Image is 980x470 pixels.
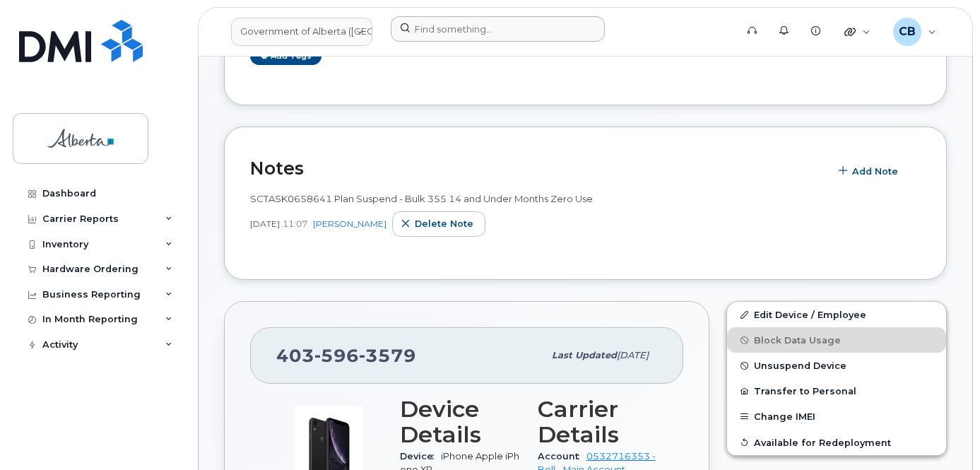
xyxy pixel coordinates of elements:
[552,350,617,360] span: Last updated
[830,158,910,184] button: Add Note
[391,16,605,42] input: Find something...
[754,360,846,371] span: Unsuspend Device
[727,327,946,353] button: Block Data Usage
[400,396,521,447] h3: Device Details
[250,193,593,204] span: SCTASK0658641 Plan Suspend - Bulk 355 14 and Under Months Zero Use
[359,345,416,366] span: 3579
[538,451,586,462] span: Account
[415,217,473,230] span: Delete note
[834,18,880,46] div: Quicklinks
[276,345,416,366] span: 403
[538,396,659,447] h3: Carrier Details
[231,18,372,46] a: Government of Alberta (GOA)
[400,451,441,462] span: Device
[283,218,307,230] span: 11:07
[899,23,916,40] span: CB
[727,378,946,404] button: Transfer to Personal
[314,345,359,366] span: 596
[727,404,946,429] button: Change IMEI
[250,158,822,179] h2: Notes
[617,350,649,360] span: [DATE]
[754,437,891,447] span: Available for Redeployment
[392,211,485,237] button: Delete note
[727,353,946,378] button: Unsuspend Device
[883,18,946,46] div: Carmen Borgess
[727,302,946,327] a: Edit Device / Employee
[250,218,280,230] span: [DATE]
[313,218,386,229] a: [PERSON_NAME]
[852,165,898,178] span: Add Note
[727,430,946,455] button: Available for Redeployment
